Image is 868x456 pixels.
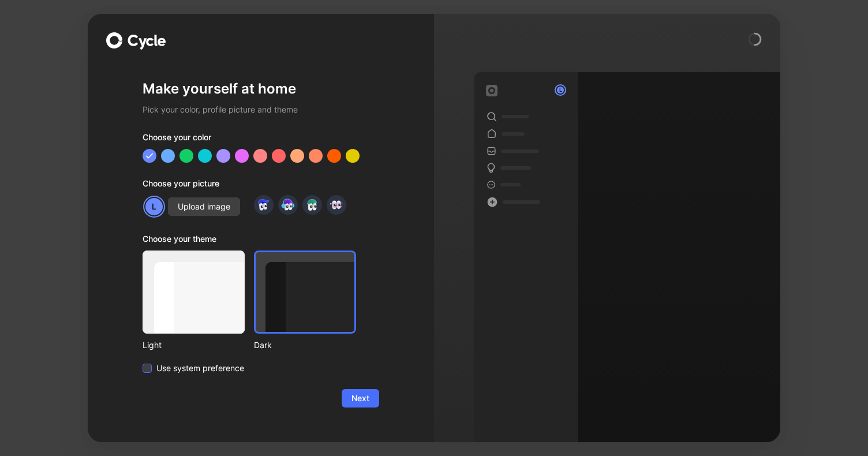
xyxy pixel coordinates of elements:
h1: Make yourself at home [143,80,379,98]
div: Light [143,338,245,352]
img: avatar [304,197,320,212]
span: Next [351,391,369,405]
img: workspace-default-logo-wX5zAyuM.png [486,85,497,96]
button: Next [342,389,379,408]
div: Choose your theme [143,232,356,251]
img: avatar [328,197,344,212]
button: Upload image [168,197,240,216]
span: Upload image [178,200,230,214]
img: avatar [280,197,295,212]
div: Choose your color [143,130,379,149]
div: Choose your picture [143,177,379,195]
div: L [556,85,565,95]
span: Use system preference [156,361,244,375]
div: L [144,197,164,216]
img: avatar [256,197,271,212]
div: Dark [254,338,356,352]
h2: Pick your color, profile picture and theme [143,103,379,117]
